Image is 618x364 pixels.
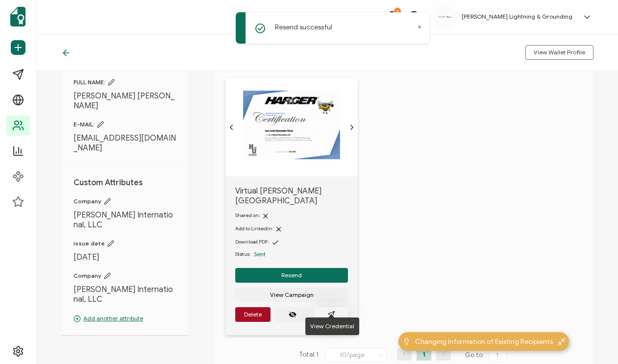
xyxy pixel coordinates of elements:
[74,197,176,205] span: Company
[299,348,319,362] span: Total 1
[415,337,553,347] span: Changing Information of Existing Recipients
[74,240,176,247] span: issue date
[74,272,176,280] span: Company
[74,91,176,111] span: [PERSON_NAME] [PERSON_NAME]
[74,252,176,262] span: [DATE]
[74,133,176,153] span: [EMAIL_ADDRESS][DOMAIN_NAME]
[244,312,262,317] span: Delete
[327,311,335,318] ion-icon: paper plane outline
[235,307,271,322] button: Delete
[74,285,176,304] span: [PERSON_NAME] International, LLC
[417,348,431,361] li: 1
[10,7,25,26] img: sertifier-logomark-colored.svg
[254,250,266,258] span: Sent
[227,123,235,131] ion-icon: chevron back outline
[305,317,359,335] div: View Credential
[569,317,618,364] iframe: Chat Widget
[235,268,348,283] button: Resend
[74,210,176,230] span: [PERSON_NAME] International, LLC
[558,338,565,345] img: minimize-icon.svg
[74,314,176,323] p: Add another attribute
[235,212,260,218] span: Shared on:
[235,186,348,206] span: Virtual [PERSON_NAME][GEOGRAPHIC_DATA]
[326,348,387,362] input: Select
[348,123,356,131] ion-icon: chevron forward outline
[235,288,348,302] button: View Campaign
[275,22,332,32] p: Resend successful
[235,250,250,258] span: Status:
[74,78,176,86] span: FULL NAME:
[74,121,176,128] span: E-MAIL:
[394,8,401,15] div: 1
[235,239,269,245] span: Download PDF:
[534,49,585,55] span: View Wallet Profile
[525,45,593,60] button: View Wallet Profile
[235,225,273,232] span: Add to LinkedIn:
[465,348,508,362] span: Go to
[270,292,314,298] span: View Campaign
[74,178,176,188] h1: Custom Attributes
[462,13,572,20] h5: [PERSON_NAME] Lightning & Grounding
[437,15,452,19] img: aadcaf15-e79d-49df-9673-3fc76e3576c2.png
[289,311,297,318] ion-icon: eye off
[281,272,302,278] span: Resend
